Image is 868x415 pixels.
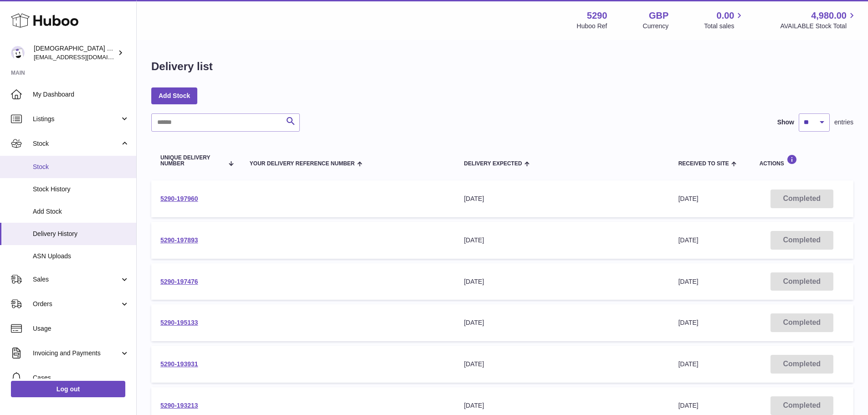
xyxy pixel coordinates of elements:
span: Received to Site [678,161,729,167]
strong: GBP [649,10,668,22]
div: Actions [760,154,844,167]
span: Usage [33,324,129,333]
div: [DATE] [464,236,660,245]
span: Invoicing and Payments [33,349,120,358]
span: My Dashboard [33,90,129,99]
div: [DATE] [464,277,660,286]
label: Show [777,118,794,127]
span: Stock History [33,185,129,194]
span: AVAILABLE Stock Total [780,22,857,31]
a: 0.00 Total sales [704,10,745,31]
div: [DATE] [464,360,660,369]
span: Delivery Expected [464,161,522,167]
strong: 5290 [587,10,607,22]
div: [DEMOGRAPHIC_DATA] Charity [34,44,116,61]
span: [DATE] [678,278,699,285]
a: 5290-197476 [160,278,198,285]
span: [DATE] [678,402,699,409]
div: [DATE] [464,318,660,327]
span: ASN Uploads [33,252,129,261]
div: Huboo Ref [577,22,607,31]
span: Total sales [704,22,745,31]
span: [DATE] [678,236,699,244]
span: 0.00 [717,10,734,22]
div: [DATE] [464,195,660,203]
span: Cases [33,374,129,382]
span: [DATE] [678,360,699,368]
span: Orders [33,300,120,308]
a: Log out [11,381,125,397]
span: entries [834,118,853,127]
a: 5290-193931 [160,360,198,368]
a: 5290-195133 [160,319,198,326]
span: Delivery History [33,230,129,238]
div: Currency [643,22,669,31]
span: [DATE] [678,319,699,326]
h1: Delivery list [151,59,213,74]
a: 5290-197893 [160,236,198,244]
a: 4,980.00 AVAILABLE Stock Total [780,10,857,31]
span: Listings [33,115,120,123]
span: [DATE] [678,195,699,202]
span: 4,980.00 [811,10,847,22]
span: Your Delivery Reference Number [250,161,355,167]
span: Stock [33,139,120,148]
a: 5290-193213 [160,402,198,409]
span: [EMAIL_ADDRESS][DOMAIN_NAME] [34,53,134,61]
span: Stock [33,163,129,171]
span: Add Stock [33,207,129,216]
a: 5290-197960 [160,195,198,202]
span: Sales [33,275,120,284]
a: Add Stock [151,87,197,104]
div: [DATE] [464,401,660,410]
img: info@muslimcharity.org.uk [11,46,25,60]
span: Unique Delivery Number [160,155,223,167]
